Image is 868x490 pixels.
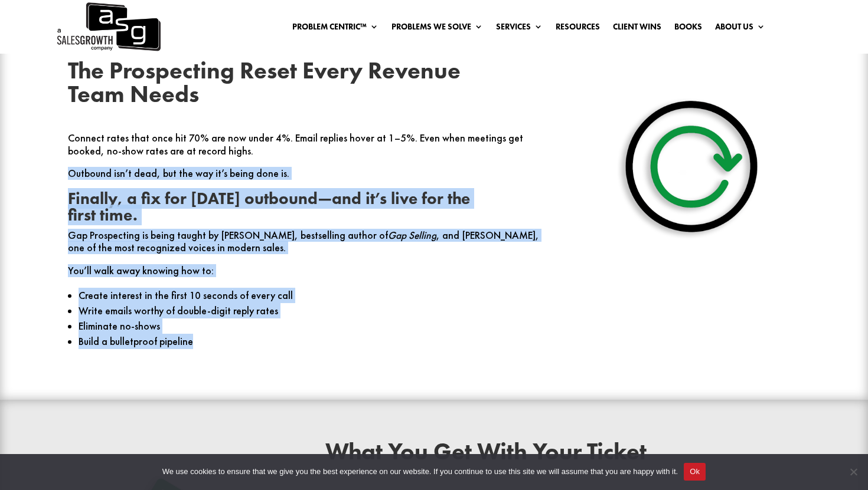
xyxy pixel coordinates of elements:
[68,132,543,167] p: Connect rates that once hit 70% are now under 4%. Email replies hover at 1–5%. Even when meetings...
[79,288,543,303] li: Create interest in the first 10 seconds of every call
[79,318,543,334] li: Eliminate no-shows
[613,22,661,35] a: Client Wins
[68,229,543,265] p: Gap Prospecting is being taught by [PERSON_NAME], bestselling author of , and [PERSON_NAME], one ...
[162,466,678,478] span: We use cookies to ensure that we give you the best experience on our website. If you continue to ...
[68,59,543,112] h2: The Prospecting Reset Every Revenue Team Needs
[391,22,483,35] a: Problems We Solve
[583,59,800,276] img: Reset Flat Shadow
[325,440,800,469] h2: What You Get With Your Ticket
[496,22,543,35] a: Services
[684,463,706,481] button: Ok
[388,229,436,242] em: Gap Selling
[292,22,378,35] a: Problem Centric™
[674,22,702,35] a: Books
[68,188,470,225] strong: Finally, a fix for [DATE] outbound—and it’s live for the first time.
[79,334,543,349] li: Build a bulletproof pipeline
[68,167,543,190] p: Outbound isn’t dead, but the way it’s being done is.
[79,303,543,318] li: Write emails worthy of double-digit reply rates
[847,466,859,478] span: No
[556,22,600,35] a: Resources
[715,22,765,35] a: About Us
[68,265,543,288] p: You’ll walk away knowing how to:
